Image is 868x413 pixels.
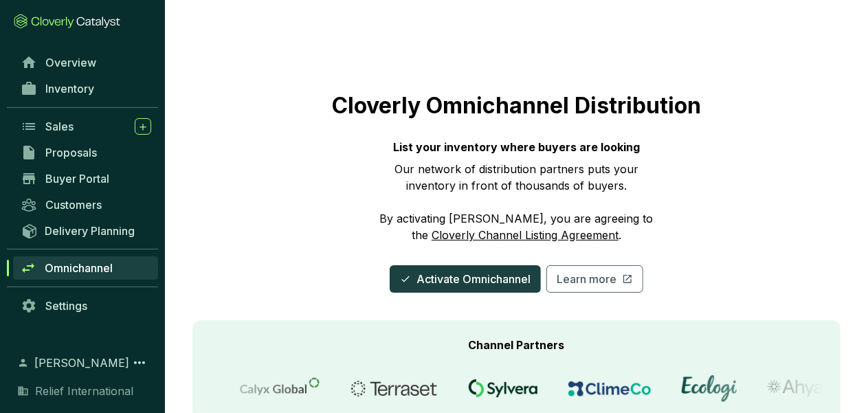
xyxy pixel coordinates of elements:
[557,271,616,287] span: Learn more
[332,89,701,122] h1: Cloverly Omnichannel Distribution
[34,355,129,371] span: [PERSON_NAME]
[45,198,102,212] span: Customers
[416,271,531,287] span: Activate Omnichannel
[45,224,135,238] span: Delivery Planning
[14,193,158,216] a: Customers
[45,261,113,275] span: Omnichannel
[209,377,320,399] img: Calyx logo
[768,380,823,397] img: Ahya logo
[45,120,74,133] span: Sales
[45,299,87,313] span: Settings
[350,381,438,397] img: Terraset logo
[546,265,643,293] button: Learn more
[45,172,109,186] span: Buyer Portal
[568,381,651,397] img: Climeco logo
[45,56,96,69] span: Overview
[682,375,737,402] img: Ecologi logo
[35,383,133,399] span: Relief International
[14,219,158,242] a: Delivery Planning
[379,161,654,243] div: Our network of distribution partners puts your inventory in front of thousands of buyers. By acti...
[45,146,97,159] span: Proposals
[432,228,619,242] a: Cloverly Channel Listing Agreement
[14,167,158,190] a: Buyer Portal
[14,115,158,138] a: Sales
[469,379,537,398] img: Sylvera logo
[209,337,824,353] div: Channel Partners
[14,51,158,74] a: Overview
[379,139,654,161] div: List your inventory where buyers are looking
[14,294,158,317] a: Settings
[13,256,158,280] a: Omnichannel
[14,77,158,100] a: Inventory
[14,141,158,164] a: Proposals
[390,265,541,293] button: Activate Omnichannel
[45,82,94,96] span: Inventory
